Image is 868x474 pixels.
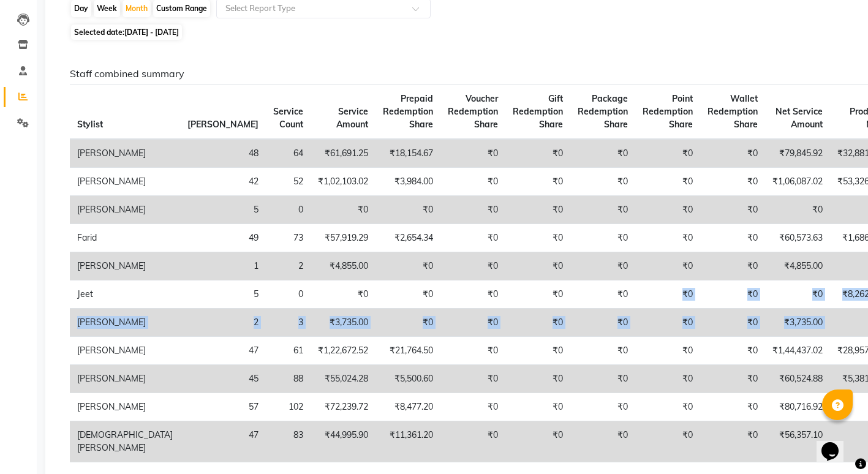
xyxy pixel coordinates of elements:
td: 49 [180,224,266,252]
td: ₹0 [505,393,570,421]
td: ₹0 [440,421,505,462]
td: 47 [180,337,266,365]
td: [PERSON_NAME] [70,393,180,421]
td: ₹1,22,672.52 [311,337,376,365]
td: [PERSON_NAME] [70,196,180,224]
td: ₹55,024.28 [311,365,376,393]
span: Service Count [273,106,303,130]
td: ₹60,573.63 [765,224,830,252]
td: ₹3,735.00 [311,309,376,337]
td: ₹0 [570,365,635,393]
td: 0 [266,280,311,309]
td: ₹0 [440,168,505,196]
td: ₹0 [700,224,765,252]
td: 45 [180,365,266,393]
td: ₹0 [505,337,570,365]
td: ₹0 [570,421,635,462]
td: ₹0 [700,168,765,196]
td: ₹3,735.00 [765,309,830,337]
td: ₹0 [570,168,635,196]
td: ₹0 [505,224,570,252]
td: 57 [180,393,266,421]
td: [PERSON_NAME] [70,337,180,365]
td: ₹0 [700,252,765,280]
td: 48 [180,139,266,168]
td: 52 [266,168,311,196]
td: [PERSON_NAME] [70,365,180,393]
h6: Staff combined summary [70,68,842,80]
td: [DEMOGRAPHIC_DATA][PERSON_NAME] [70,421,180,462]
td: 2 [266,252,311,280]
td: 83 [266,421,311,462]
td: ₹2,654.34 [376,224,440,252]
td: ₹0 [376,252,440,280]
td: ₹0 [635,309,700,337]
td: ₹0 [570,393,635,421]
span: Service Amount [336,106,368,130]
td: ₹8,477.20 [376,393,440,421]
span: Selected date: [71,24,182,40]
td: ₹0 [440,224,505,252]
td: 5 [180,280,266,309]
td: ₹21,764.50 [376,337,440,365]
td: ₹0 [440,252,505,280]
td: ₹0 [311,280,376,309]
td: ₹0 [635,365,700,393]
td: 47 [180,421,266,462]
td: ₹0 [440,280,505,309]
td: ₹1,44,437.02 [765,337,830,365]
td: [PERSON_NAME] [70,252,180,280]
td: ₹0 [635,139,700,168]
td: ₹0 [635,337,700,365]
td: ₹0 [440,365,505,393]
td: ₹0 [505,139,570,168]
td: [PERSON_NAME] [70,168,180,196]
td: ₹0 [700,365,765,393]
td: ₹0 [765,196,830,224]
td: Farid [70,224,180,252]
td: ₹0 [505,280,570,309]
td: ₹18,154.67 [376,139,440,168]
span: [PERSON_NAME] [187,119,259,130]
td: Jeet [70,280,180,309]
td: ₹0 [570,337,635,365]
td: ₹0 [505,421,570,462]
td: ₹0 [700,393,765,421]
td: 88 [266,365,311,393]
span: Voucher Redemption Share [448,93,498,130]
iframe: chat widget [817,425,856,462]
td: ₹0 [700,421,765,462]
td: ₹0 [570,309,635,337]
td: ₹0 [635,196,700,224]
td: ₹0 [635,252,700,280]
td: ₹0 [505,168,570,196]
td: ₹0 [505,196,570,224]
span: Net Service Amount [776,106,823,130]
td: ₹0 [376,309,440,337]
td: ₹0 [635,280,700,309]
td: ₹44,995.90 [311,421,376,462]
td: ₹0 [505,309,570,337]
td: ₹4,855.00 [765,252,830,280]
td: ₹5,500.60 [376,365,440,393]
span: Stylist [77,119,103,130]
td: [PERSON_NAME] [70,139,180,168]
td: ₹0 [700,309,765,337]
td: ₹72,239.72 [311,393,376,421]
td: ₹0 [376,280,440,309]
td: 0 [266,196,311,224]
span: Package Redemption Share [578,93,628,130]
td: ₹1,02,103.02 [311,168,376,196]
span: Wallet Redemption Share [708,93,758,130]
td: ₹0 [505,365,570,393]
td: ₹0 [570,196,635,224]
td: 61 [266,337,311,365]
span: Gift Redemption Share [513,93,563,130]
td: ₹3,984.00 [376,168,440,196]
td: 5 [180,196,266,224]
td: 3 [266,309,311,337]
td: 102 [266,393,311,421]
span: Prepaid Redemption Share [383,93,433,130]
td: ₹0 [440,139,505,168]
td: ₹0 [700,337,765,365]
